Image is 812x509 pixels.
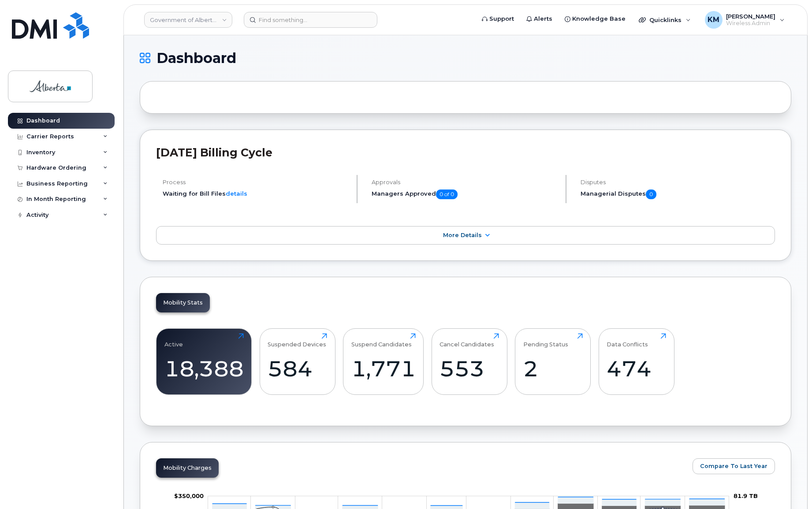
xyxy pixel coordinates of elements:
span: 0 [646,189,656,199]
h4: Disputes [581,179,775,186]
a: Suspended Devices584 [268,333,327,390]
h4: Approvals [372,179,558,186]
h4: Process [163,179,349,186]
div: 553 [440,356,499,382]
span: More Details [443,232,482,238]
h5: Managerial Disputes [581,189,775,199]
div: Pending Status [523,333,568,348]
a: Cancel Candidates553 [440,333,499,390]
a: details [226,190,247,197]
div: Suspended Devices [268,333,326,348]
a: Data Conflicts474 [607,333,666,390]
div: 2 [523,356,583,382]
tspan: $350,000 [174,492,204,499]
div: 584 [268,356,327,382]
div: Suspend Candidates [351,333,412,348]
div: 474 [607,356,666,382]
span: Dashboard [156,52,236,65]
tspan: 81.9 TB [734,492,758,499]
a: Active18,388 [164,333,244,390]
a: Suspend Candidates1,771 [351,333,416,390]
div: Active [164,333,183,348]
span: 0 of 0 [436,189,458,199]
div: 1,771 [351,356,416,382]
button: Compare To Last Year [693,458,775,474]
h5: Managers Approved [372,189,558,199]
g: $0 [174,492,204,499]
div: Data Conflicts [607,333,648,348]
h2: [DATE] Billing Cycle [156,146,775,159]
span: Compare To Last Year [700,462,767,470]
li: Waiting for Bill Files [163,189,349,198]
a: Pending Status2 [523,333,583,390]
div: Cancel Candidates [440,333,494,348]
div: 18,388 [164,356,244,382]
